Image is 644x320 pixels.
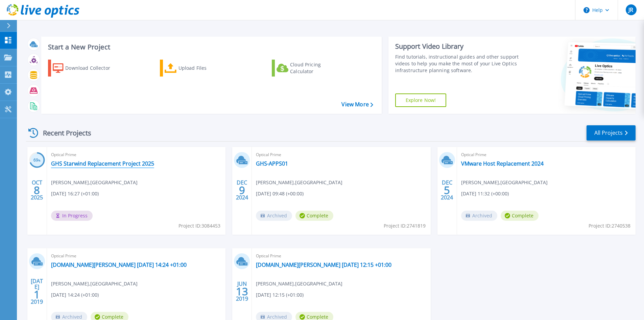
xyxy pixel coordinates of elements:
[51,211,93,221] span: In Progress
[461,151,631,158] span: Optical Prime
[461,190,509,197] span: [DATE] 11:32 (+00:00)
[444,187,450,193] span: 5
[256,280,342,287] span: [PERSON_NAME] , [GEOGRAPHIC_DATA]
[295,211,333,221] span: Complete
[589,222,630,230] span: Project ID: 2740538
[51,280,138,287] span: [PERSON_NAME] , [GEOGRAPHIC_DATA]
[51,261,187,268] a: [DOMAIN_NAME][PERSON_NAME] [DATE] 14:24 +01:00
[461,211,497,221] span: Archived
[628,7,633,13] span: JR
[236,178,248,202] div: DEC 2024
[256,179,342,186] span: [PERSON_NAME] , [GEOGRAPHIC_DATA]
[256,261,391,268] a: [DOMAIN_NAME][PERSON_NAME] [DATE] 12:15 +01:00
[256,151,426,158] span: Optical Prime
[256,160,288,167] a: GHS-APPS01
[38,158,41,162] span: %
[256,190,304,197] span: [DATE] 09:48 (+00:00)
[272,60,347,77] a: Cloud Pricing Calculator
[34,292,40,297] span: 1
[461,160,544,167] a: VMware Host Replacement 2024
[501,211,539,221] span: Complete
[48,60,123,77] a: Download Collector
[395,93,447,107] a: Explore Now!
[51,291,99,299] span: [DATE] 14:24 (+01:00)
[256,252,426,260] span: Optical Prime
[34,187,40,193] span: 8
[178,61,233,75] div: Upload Files
[65,61,119,75] div: Download Collector
[178,222,220,230] span: Project ID: 3084453
[160,60,235,77] a: Upload Files
[440,178,453,202] div: DEC 2024
[51,160,154,167] a: GHS Starwind Replacement Project 2025
[236,289,248,294] span: 13
[239,187,245,193] span: 9
[341,101,373,108] a: View More
[395,42,521,51] div: Support Video Library
[30,178,43,202] div: OCT 2025
[51,252,221,260] span: Optical Prime
[51,179,138,186] span: [PERSON_NAME] , [GEOGRAPHIC_DATA]
[29,156,45,164] h3: 69
[51,151,221,158] span: Optical Prime
[26,125,100,141] div: Recent Projects
[587,125,636,141] a: All Projects
[256,211,292,221] span: Archived
[236,279,248,304] div: JUN 2019
[290,61,344,75] div: Cloud Pricing Calculator
[48,43,373,51] h3: Start a New Project
[384,222,426,230] span: Project ID: 2741819
[256,291,304,299] span: [DATE] 12:15 (+01:00)
[395,54,521,74] div: Find tutorials, instructional guides and other support videos to help you make the most of your L...
[30,279,43,304] div: [DATE] 2019
[51,190,99,197] span: [DATE] 16:27 (+01:00)
[461,179,548,186] span: [PERSON_NAME] , [GEOGRAPHIC_DATA]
